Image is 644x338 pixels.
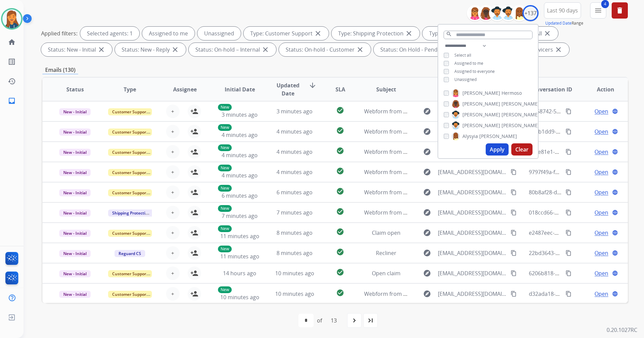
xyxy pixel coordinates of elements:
[166,266,180,280] button: +
[220,293,259,301] span: 10 minutes ago
[454,68,495,74] span: Assigned to everyone
[364,108,517,115] span: Webform from [EMAIL_ADDRESS][DOMAIN_NAME] on [DATE]
[218,246,232,252] p: New
[446,31,452,37] mat-icon: search
[511,209,517,216] mat-icon: content_copy
[59,230,91,237] span: New - Initial
[59,291,91,298] span: New - Initial
[218,225,232,232] p: New
[423,148,431,156] mat-icon: explore
[423,208,431,217] mat-icon: explore
[529,209,631,216] span: 018ccd66-693f-415e-9cec-9d9a243937ad
[171,208,174,217] span: +
[502,101,539,107] span: [PERSON_NAME]
[438,208,507,217] span: [EMAIL_ADDRESS][DOMAIN_NAME]
[594,148,608,156] span: Open
[423,188,431,196] mat-icon: explore
[336,268,344,276] mat-icon: check_circle
[190,107,198,115] mat-icon: person_add
[171,148,174,156] span: +
[566,149,572,155] mat-icon: content_copy
[277,168,313,176] span: 4 minutes ago
[590,2,606,19] button: 4
[612,209,618,216] mat-icon: language
[41,43,112,56] div: Status: New - Initial
[438,249,507,257] span: [EMAIL_ADDRESS][DOMAIN_NAME]
[529,229,630,236] span: e2487eec-64ec-449b-a77f-f2855300712e
[594,208,608,217] span: Open
[59,189,91,196] span: New - Initial
[366,316,375,325] mat-icon: last_page
[529,85,572,93] span: Conversation ID
[325,314,342,327] div: 13
[277,148,313,156] span: 4 minutes ago
[166,186,180,199] button: +
[566,250,572,256] mat-icon: content_copy
[547,9,578,12] span: Last 90 days
[502,90,522,96] span: Hermoso
[511,250,517,256] mat-icon: content_copy
[220,253,259,260] span: 11 minutes ago
[225,85,255,93] span: Initial Date
[336,248,344,256] mat-icon: check_circle
[462,133,478,140] span: Alysyia
[59,108,91,115] span: New - Initial
[190,229,198,237] mat-icon: person_add
[317,316,322,325] div: of
[277,249,313,257] span: 8 minutes ago
[438,290,507,298] span: [EMAIL_ADDRESS][DOMAIN_NAME]
[277,108,313,115] span: 3 minutes ago
[166,125,180,138] button: +
[545,21,572,26] button: Updated Date
[59,129,91,136] span: New - Initial
[171,46,179,54] mat-icon: close
[277,209,313,216] span: 7 minutes ago
[543,29,551,37] mat-icon: close
[190,168,198,176] mat-icon: person_add
[529,168,630,176] span: 9797f49a-f09a-4512-874c-37286a60c8bd
[422,27,489,40] div: Type: Reguard CS
[218,144,232,151] p: New
[594,290,608,298] span: Open
[190,290,198,298] mat-icon: person_add
[423,290,431,298] mat-icon: explore
[511,291,517,297] mat-icon: content_copy
[220,232,259,240] span: 11 minutes ago
[190,249,198,257] mat-icon: person_add
[173,85,197,93] span: Assignee
[244,27,329,40] div: Type: Customer Support
[59,149,91,156] span: New - Initial
[108,270,152,277] span: Customer Support
[218,104,232,111] p: New
[364,148,517,156] span: Webform from [EMAIL_ADDRESS][DOMAIN_NAME] on [DATE]
[423,269,431,277] mat-icon: explore
[511,189,517,195] mat-icon: content_copy
[479,133,517,140] span: [PERSON_NAME]
[405,29,413,37] mat-icon: close
[222,172,258,179] span: 4 minutes ago
[108,149,152,156] span: Customer Support
[336,106,344,114] mat-icon: check_circle
[190,148,198,156] mat-icon: person_add
[59,169,91,176] span: New - Initial
[336,289,344,297] mat-icon: check_circle
[80,27,139,40] div: Selected agents: 1
[545,20,583,26] span: Range
[59,250,91,257] span: New - Initial
[108,108,152,115] span: Customer Support
[612,108,618,114] mat-icon: language
[438,188,507,196] span: [EMAIL_ADDRESS][DOMAIN_NAME]
[108,129,152,136] span: Customer Support
[522,5,539,21] div: +137
[607,326,637,334] p: 0.20.1027RC
[356,46,364,54] mat-icon: close
[364,189,517,196] span: Webform from [EMAIL_ADDRESS][DOMAIN_NAME] on [DATE]
[612,149,618,155] mat-icon: language
[554,46,562,54] mat-icon: close
[376,85,396,93] span: Subject
[218,185,232,192] p: New
[42,66,78,74] p: Emails (130)
[166,206,180,219] button: +
[594,168,608,176] span: Open
[462,90,500,96] span: [PERSON_NAME]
